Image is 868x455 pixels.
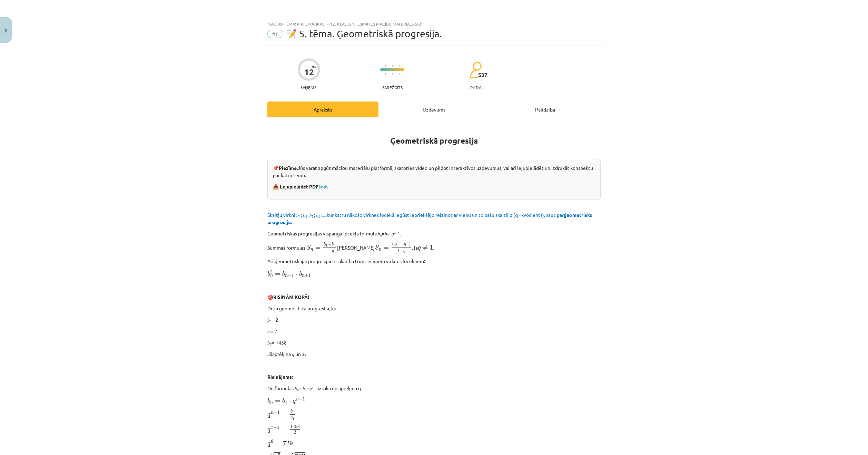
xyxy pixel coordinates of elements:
span: 1 [308,274,311,277]
sub: 𝑛 [380,232,382,238]
span: b [282,398,285,403]
span: b [282,271,285,276]
span: n [271,412,274,414]
span: n [270,402,273,404]
sub: 1 [270,319,272,324]
span: q [267,442,270,447]
strong: Piezīme. [279,165,298,171]
p: 𝑛 = 7 [267,328,601,335]
sup: 𝑛−1 [394,230,400,235]
img: students-c634bb4e5e11cddfef0936a35e636f08e4e9abd3cc4e673bd6f9a4125e45ecb1.svg [470,61,482,79]
span: + [305,274,308,278]
span: q [267,413,270,418]
span: = [275,400,280,403]
div: Mācību tēma: Matemātikas i - 12. klases 1. ieskaites mācību materiāls (ab) [267,21,601,26]
span: 6 [271,440,273,443]
span: = [282,428,287,431]
div: 12 [304,67,314,77]
p: Jāaprēķina 𝑞 un 𝑆 . [267,350,601,358]
span: n [379,249,382,251]
span: q [332,250,334,253]
sub: 𝑛 [297,387,299,392]
img: icon-short-line-57e1e144782c952c97e751825c79c345078a6d821885a25fce030b3d8c18986b.svg [385,65,386,67]
span: 1 [292,274,294,277]
span: 1 [326,244,327,246]
span: 1 [277,411,280,414]
span: n [406,242,408,244]
span: S [306,245,311,250]
span: q [403,250,405,253]
img: icon-short-line-57e1e144782c952c97e751825c79c345078a6d821885a25fce030b3d8c18986b.svg [382,65,382,67]
span: n [310,249,313,251]
div: Palīdzība [490,101,601,117]
span: q [404,243,406,246]
span: 7 [271,425,273,429]
img: icon-short-line-57e1e144782c952c97e751825c79c345078a6d821885a25fce030b3d8c18986b.svg [402,65,403,67]
img: icon-short-line-57e1e144782c952c97e751825c79c345078a6d821885a25fce030b3d8c18986b.svg [388,65,389,67]
p: 📌 Jūs varat apgūt mācību materiālu platformā, skatoties video un pildot interaktīvos uzdevumus, v... [273,164,595,179]
span: q [267,428,270,433]
span: − [400,249,403,253]
span: b [392,242,394,246]
div: Apraksts [267,101,378,117]
span: b [332,242,334,246]
span: 1 [285,401,287,404]
span: Skaitļu virkni 𝑏 ; 𝑏 ; 𝑏 ; 𝑏 ;..., kur katru nākošo virknes locekli iegūst iepriekšējo reizinot a... [267,212,593,225]
span: − [299,398,303,401]
img: icon-short-line-57e1e144782c952c97e751825c79c345078a6d821885a25fce030b3d8c18986b.svg [382,73,382,75]
span: − [328,249,332,253]
p: No formulas 𝑏 = 𝑏 ⋅ 𝑞 izsaka un aprēķina q [267,385,601,392]
span: 1 [293,417,294,420]
div: Uzdevums [378,101,490,117]
span: ) [409,242,411,247]
span: 1 [303,397,305,401]
span: − [273,426,277,429]
span: ⋅ [289,401,291,403]
span: b [267,398,270,403]
sub: 3 [312,214,314,219]
img: icon-short-line-57e1e144782c952c97e751825c79c345078a6d821885a25fce030b3d8c18986b.svg [385,73,386,75]
p: Dota ģeometriskā progresija, kur [267,305,601,312]
span: 1 [397,249,400,252]
span: n [296,398,299,401]
img: icon-short-line-57e1e144782c952c97e751825c79c345078a6d821885a25fce030b3d8c18986b.svg [402,73,403,75]
b: RISINĀM KOPĀ! [273,294,309,300]
img: icon-short-line-57e1e144782c952c97e751825c79c345078a6d821885a25fce030b3d8c18986b.svg [399,65,400,67]
span: b [299,271,302,276]
img: icon-short-line-57e1e144782c952c97e751825c79c345078a6d821885a25fce030b3d8c18986b.svg [388,73,389,75]
span: 2 [270,270,273,274]
span: − [274,411,277,414]
span: 📝 5. tēma. Ģeometriskā progresija. [285,28,442,39]
img: icon-short-line-57e1e144782c952c97e751825c79c345078a6d821885a25fce030b3d8c18986b.svg [399,73,400,75]
span: ( [396,242,398,247]
strong: 📥 Lejupielādēt PDF [273,183,329,190]
span: n [270,275,273,278]
span: 1458 [290,425,300,429]
span: 1 [398,242,400,245]
span: = [315,247,320,250]
span: − [328,243,332,246]
span: b [290,409,293,413]
span: XP [312,65,316,69]
span: S [375,245,379,250]
span: ⋅ [296,274,297,276]
p: 𝑏 = 2 [267,316,601,323]
p: Saņemsi [298,85,320,90]
span: 1. [430,245,435,250]
p: 🎯 [267,293,601,301]
span: 537 [478,72,487,78]
span: 2 [294,430,296,434]
p: Sarežģīts [382,85,403,90]
sup: 𝑛−1 [312,385,318,390]
sub: 1 [305,387,307,392]
span: 1 [394,244,396,246]
img: icon-close-lesson-0947bae3869378f0d4975bcd49f059093ad1ed9edebbc8119c70593378902aed.svg [4,28,7,33]
a: šeit. [318,183,328,190]
span: 1 [326,249,328,252]
span: q [418,246,421,251]
span: − [288,274,292,278]
span: q [293,400,296,404]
